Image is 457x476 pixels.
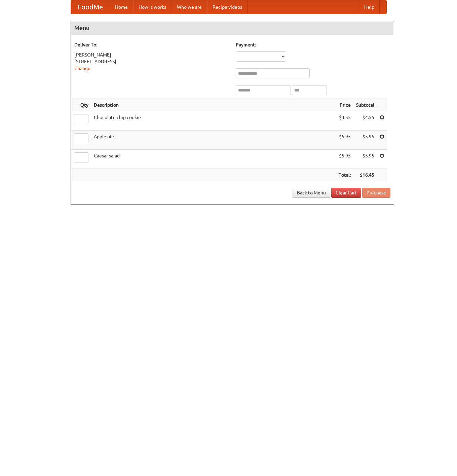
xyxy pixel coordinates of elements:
[336,111,353,131] td: $4.55
[110,0,133,14] a: Home
[91,111,336,131] td: Chocolate chip cookie
[353,150,377,169] td: $5.95
[359,0,380,14] a: Help
[172,0,207,14] a: Who we are
[336,131,353,150] td: $5.95
[293,188,330,198] a: Back to Menu
[91,131,336,150] td: Apple pie
[91,99,336,111] th: Description
[331,188,361,198] a: Clear Cart
[71,0,110,14] a: FoodMe
[353,111,377,131] td: $4.55
[336,99,353,111] th: Price
[353,99,377,111] th: Subtotal
[74,41,229,48] h5: Deliver To:
[362,188,390,198] button: Purchase
[71,21,394,35] h4: Menu
[336,150,353,169] td: $5.95
[74,58,229,65] div: [STREET_ADDRESS]
[71,99,91,111] th: Qty
[353,131,377,150] td: $5.95
[91,150,336,169] td: Caesar salad
[74,66,90,71] a: Change
[236,41,390,48] h5: Payment:
[353,169,377,181] th: $16.45
[74,51,229,58] div: [PERSON_NAME]
[336,169,353,181] th: Total:
[133,0,172,14] a: How it works
[207,0,247,14] a: Recipe videos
